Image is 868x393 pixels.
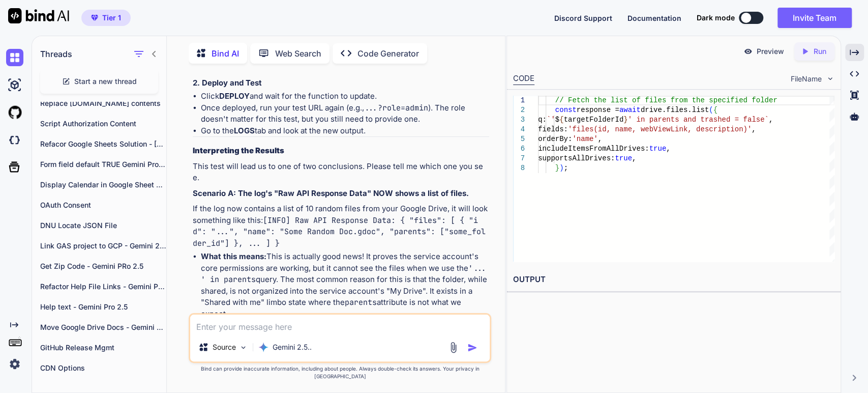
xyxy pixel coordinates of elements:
[40,119,166,129] p: Script Authorization Content
[814,46,826,57] p: Run
[538,145,649,153] span: includeItemsFromAllDrives:
[597,135,602,143] span: ,
[563,164,567,172] span: ;
[91,15,98,21] img: premium
[757,46,784,57] p: Preview
[201,125,489,137] li: Go to the tab and look at the new output.
[6,104,23,121] img: githubLight
[538,154,615,162] span: supportsAllDrives:
[40,241,166,251] p: Link GAS project to GCP - Gemini 2.5 Pro
[623,116,627,124] span: }
[555,164,559,172] span: }
[102,13,121,23] span: Tier 1
[713,106,717,114] span: {
[467,343,477,353] img: icon
[364,103,428,113] code: ...?role=admin
[777,8,852,28] button: Invite Team
[547,116,555,124] span: `'
[357,47,419,60] p: Code Generator
[559,116,563,124] span: {
[513,73,534,85] div: CODE
[40,180,166,190] p: Display Calendar in Google Sheet cells - Gemini Pro 2.5
[193,203,489,249] p: If the log now contains a list of 10 random files from your Google Drive, it will look something ...
[6,355,23,373] img: settings
[193,161,489,184] p: This test will lead us to one of two conclusions. Please tell me which one you see.
[193,188,469,198] strong: Scenario A: The log's "Raw API Response Data" NOW shows a list of files.
[666,145,670,153] span: ,
[239,343,248,352] img: Pick Models
[193,215,486,248] code: [INFO] Raw API Response Data: { "files": [ { "id": "...", "name": "Some Random Doc.gdoc", "parent...
[193,78,262,88] strong: 2. Deploy and Test
[555,96,768,104] span: // Fetch the list of files from the specified fold
[627,116,768,124] span: ' in parents and trashed = false`
[6,131,23,149] img: darkCloudIdeIcon
[555,106,576,114] span: const
[201,251,489,320] li: This is actually good news! It proves the service account's core permissions are working, but it ...
[513,163,525,173] div: 8
[201,91,489,102] li: Click and wait for the function to update.
[513,125,525,134] div: 4
[40,302,166,312] p: Help text - Gemini Pro 2.5
[74,76,137,87] span: Start a new thread
[40,363,166,373] p: CDN Options
[40,261,166,271] p: Get Zip Code - Gemini PRo 2.5
[743,47,753,56] img: preview
[513,154,525,163] div: 7
[213,342,236,352] p: Source
[40,200,166,210] p: OAuth Consent
[619,106,640,114] span: await
[40,159,166,170] p: Form field default TRUE Gemini Pro 2.5
[513,96,525,105] div: 1
[538,135,572,143] span: orderBy:
[234,126,255,135] strong: LOGS
[193,146,284,155] strong: Interpreting the Results
[632,154,636,162] span: ,
[6,76,23,94] img: ai-studio
[212,47,239,60] p: Bind AI
[791,74,822,84] span: FileName
[572,135,597,143] span: 'name'
[8,8,69,23] img: Bind AI
[538,125,568,133] span: fields:
[627,13,681,23] button: Documentation
[40,139,166,149] p: Refacor Google Sheets Solution - [PERSON_NAME] 4
[538,116,547,124] span: q:
[273,342,312,352] p: Gemini 2.5..
[640,106,708,114] span: drive.files.list
[507,268,841,292] h2: OUTPUT
[40,282,166,292] p: Refactor Help File Links - Gemini Pro 2.5
[826,74,834,83] img: chevron down
[709,106,713,114] span: (
[554,14,612,22] span: Discord Support
[40,322,166,332] p: Move Google Drive Docs - Gemini Pro 2.5
[615,154,632,162] span: true
[752,125,756,133] span: ,
[649,145,666,153] span: true
[189,365,491,380] p: Bind can provide inaccurate information, including about people. Always double-check its answers....
[40,343,166,353] p: GitHub Release Mgmt
[258,342,268,352] img: Gemini 2.5 Pro
[40,48,72,60] h1: Threads
[513,144,525,154] div: 6
[40,220,166,231] p: DNU Locate JSON File
[768,96,777,104] span: er
[568,125,752,133] span: 'files(id, name, webViewLink, description)'
[554,13,612,23] button: Discord Support
[201,102,489,125] li: Once deployed, run your test URL again (e.g., ). The role doesn't matter for this test, but you s...
[345,297,377,307] code: parents
[513,115,525,125] div: 3
[697,13,735,23] span: Dark mode
[627,14,681,22] span: Documentation
[447,342,459,353] img: attachment
[576,106,619,114] span: response =
[219,91,250,101] strong: DEPLOY
[40,98,166,108] p: Replace [DOMAIN_NAME] contents
[555,116,559,124] span: $
[275,47,321,60] p: Web Search
[563,116,623,124] span: targetFolderId
[559,164,563,172] span: )
[768,116,772,124] span: ,
[6,49,23,66] img: chat
[513,105,525,115] div: 2
[81,10,131,26] button: premiumTier 1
